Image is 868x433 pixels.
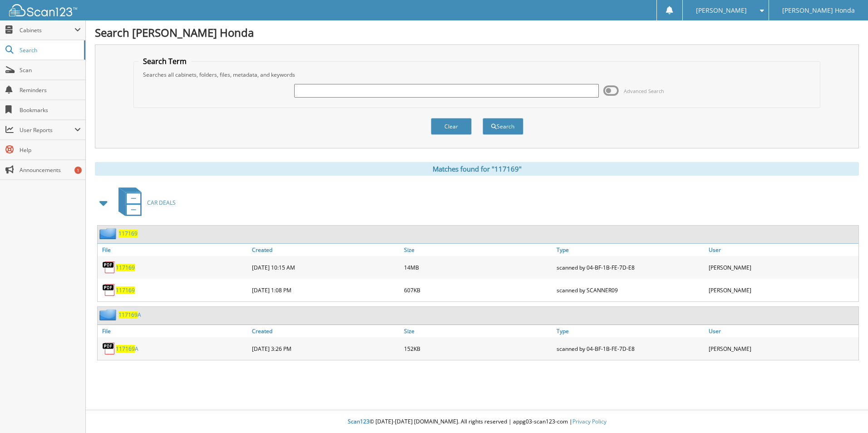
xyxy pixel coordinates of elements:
[706,325,858,337] a: User
[20,166,81,174] span: Announcements
[431,118,472,135] button: Clear
[138,71,815,79] div: Searches all cabinets, folders, files, metadata, and keywords
[147,199,176,207] span: CAR DEALS
[554,340,706,358] div: scanned by 04-BF-1B-FE-7D-E8
[706,281,858,299] div: [PERSON_NAME]
[20,146,81,154] span: Help
[250,281,402,299] div: [DATE] 1:08 PM
[706,258,858,276] div: [PERSON_NAME]
[554,258,706,276] div: scanned by 04-BF-1B-FE-7D-E8
[102,283,116,297] img: PDF.png
[118,311,141,319] a: 117169A
[402,340,554,358] div: 152KB
[624,88,664,94] span: Advanced Search
[706,340,858,358] div: [PERSON_NAME]
[706,244,858,256] a: User
[95,162,859,176] div: Matches found for "117169"
[20,86,81,94] span: Reminders
[116,345,135,353] span: 117169
[782,8,855,13] span: [PERSON_NAME] Honda
[116,264,135,271] a: 117169
[98,325,250,337] a: File
[99,309,118,320] img: folder2.png
[402,258,554,276] div: 14MB
[116,286,135,294] a: 117169
[20,46,79,54] span: Search
[402,325,554,337] a: Size
[74,167,82,174] div: 1
[118,230,138,237] a: 117169
[348,418,370,425] span: Scan123
[116,345,138,353] a: 117169A
[250,325,402,337] a: Created
[98,244,250,256] a: File
[20,66,81,74] span: Scan
[86,411,868,433] div: © [DATE]-[DATE] [DOMAIN_NAME]. All rights reserved | appg03-scan123-com |
[250,244,402,256] a: Created
[118,311,138,319] span: 117169
[99,228,118,239] img: folder2.png
[20,26,74,34] span: Cabinets
[9,4,77,16] img: scan123-logo-white.svg
[554,325,706,337] a: Type
[402,244,554,256] a: Size
[554,281,706,299] div: scanned by SCANNER09
[138,56,191,66] legend: Search Term
[402,281,554,299] div: 607KB
[113,185,176,221] a: CAR DEALS
[20,126,74,134] span: User Reports
[483,118,523,135] button: Search
[696,8,747,13] span: [PERSON_NAME]
[554,244,706,256] a: Type
[95,25,859,40] h1: Search [PERSON_NAME] Honda
[572,418,607,425] a: Privacy Policy
[20,106,81,114] span: Bookmarks
[250,340,402,358] div: [DATE] 3:26 PM
[102,261,116,274] img: PDF.png
[102,342,116,355] img: PDF.png
[250,258,402,276] div: [DATE] 10:15 AM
